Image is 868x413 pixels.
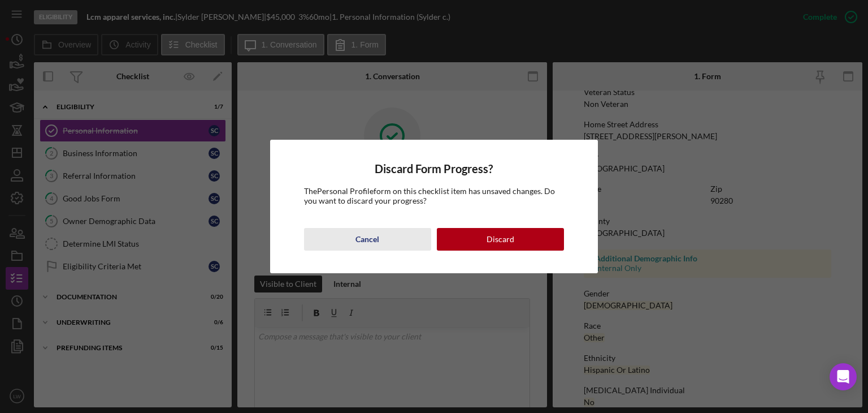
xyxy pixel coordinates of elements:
[304,186,555,205] span: The Personal Profile form on this checklist item has unsaved changes. Do you want to discard your...
[304,228,431,251] button: Cancel
[437,228,564,251] button: Discard
[304,162,565,175] h4: Discard Form Progress?
[355,228,379,251] div: Cancel
[487,228,514,251] div: Discard
[830,363,857,390] div: Open Intercom Messenger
